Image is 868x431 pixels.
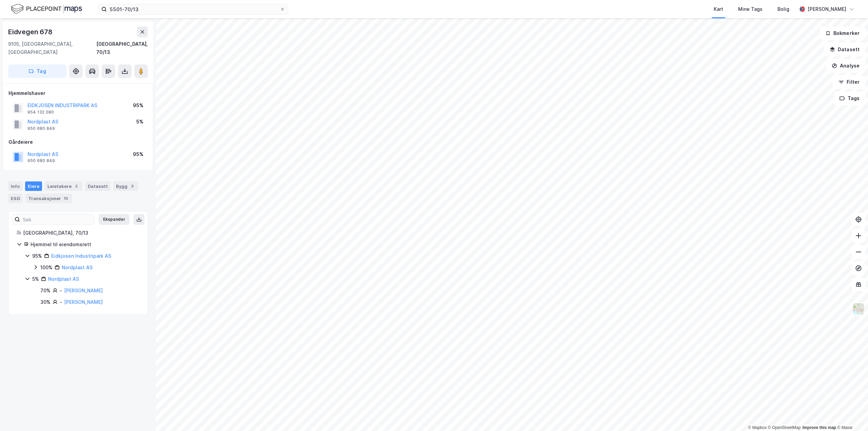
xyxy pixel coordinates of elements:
[8,194,23,203] div: ESG
[45,181,82,191] div: Leietakere
[803,425,836,430] a: Improve this map
[777,5,789,13] div: Bolig
[25,181,42,191] div: Eiere
[113,181,138,191] div: Bygg
[834,398,868,431] iframe: Chat Widget
[64,299,103,305] a: [PERSON_NAME]
[48,276,79,282] a: Nordplast AS
[40,263,53,272] div: 100%
[738,5,763,13] div: Mine Tags
[99,214,130,225] button: Ekspander
[748,425,767,430] a: Mapbox
[20,214,94,224] input: Søk
[85,181,111,191] div: Datasett
[8,89,147,97] div: Hjemmelshaver
[136,118,143,126] div: 5%
[133,150,143,158] div: 95%
[133,101,143,110] div: 95%
[32,252,42,260] div: 95%
[820,26,865,40] button: Bokmerker
[826,59,865,73] button: Analyse
[808,5,846,13] div: [PERSON_NAME]
[60,287,62,295] div: -
[8,64,66,78] button: Tag
[60,298,62,306] div: -
[8,138,147,146] div: Gårdeiere
[32,275,39,283] div: 5%
[96,40,148,56] div: [GEOGRAPHIC_DATA], 70/13
[8,181,22,191] div: Info
[8,26,54,37] div: Eidvegen 678
[25,194,72,203] div: Transaksjoner
[129,183,136,190] div: 3
[27,126,55,131] div: 950 680 849
[834,398,868,431] div: Kontrollprogram for chat
[8,40,96,56] div: 9105, [GEOGRAPHIC_DATA], [GEOGRAPHIC_DATA]
[714,5,723,13] div: Kart
[107,4,280,14] input: Søk på adresse, matrikkel, gårdeiere, leietakere eller personer
[64,288,103,293] a: [PERSON_NAME]
[40,298,51,306] div: 30%
[11,3,82,15] img: logo.f888ab2527a4732fd821a326f86c7f29.svg
[23,229,139,237] div: [GEOGRAPHIC_DATA], 70/13
[768,425,801,430] a: OpenStreetMap
[40,287,51,295] div: 70%
[31,240,139,249] div: Hjemmel til eiendomsrett
[73,183,80,190] div: 2
[62,195,70,202] div: 10
[27,158,55,163] div: 950 680 849
[51,253,111,259] a: Eidkjosen Industripark AS
[62,265,93,270] a: Nordplast AS
[834,92,865,105] button: Tags
[833,75,865,89] button: Filter
[852,302,865,315] img: Z
[27,110,54,115] div: 954 132 080
[824,43,865,56] button: Datasett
